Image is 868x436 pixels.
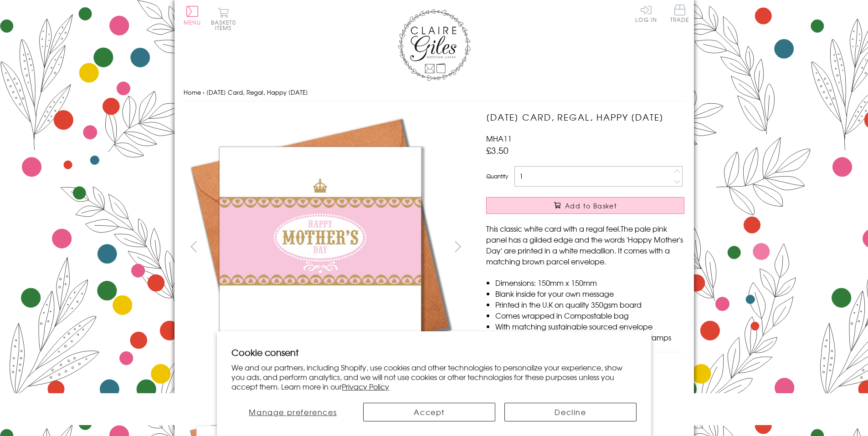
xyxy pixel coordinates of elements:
[215,18,236,32] span: 0 items
[206,88,308,96] span: [DATE] Card, Regal, Happy [DATE]
[211,7,236,30] button: Basket0 items
[249,406,337,417] span: Manage preferences
[486,172,508,180] label: Quantity
[670,5,689,24] a: Trade
[495,288,684,299] li: Blank inside for your own message
[203,88,205,96] span: ›
[363,403,495,421] button: Accept
[231,363,637,391] p: We and our partners, including Shopify, use cookies and other technologies to personalize your ex...
[486,197,684,214] button: Add to Basket
[495,299,684,310] li: Printed in the U.K on quality 350gsm board
[635,5,657,22] a: Log In
[486,133,512,144] span: MHA11
[184,88,201,96] a: Home
[184,111,457,384] img: Mother's Day Card, Regal, Happy Mother's Day
[342,381,389,392] a: Privacy Policy
[486,223,684,267] p: This classic white card with a regal feel.The pale pink panel has a gilded edge and the words 'Ha...
[184,18,201,26] span: Menu
[184,6,201,25] button: Menu
[184,83,685,102] nav: breadcrumbs
[486,111,684,124] h1: [DATE] Card, Regal, Happy [DATE]
[231,403,354,421] button: Manage preferences
[486,144,508,157] span: £3.50
[447,236,468,257] button: next
[670,5,689,22] span: Trade
[398,9,471,81] img: Claire Giles Greetings Cards
[565,201,617,210] span: Add to Basket
[495,277,684,288] li: Dimensions: 150mm x 150mm
[495,321,684,332] li: With matching sustainable sourced envelope
[184,236,204,257] button: prev
[231,346,637,359] h2: Cookie consent
[495,310,684,321] li: Comes wrapped in Compostable bag
[504,403,637,421] button: Decline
